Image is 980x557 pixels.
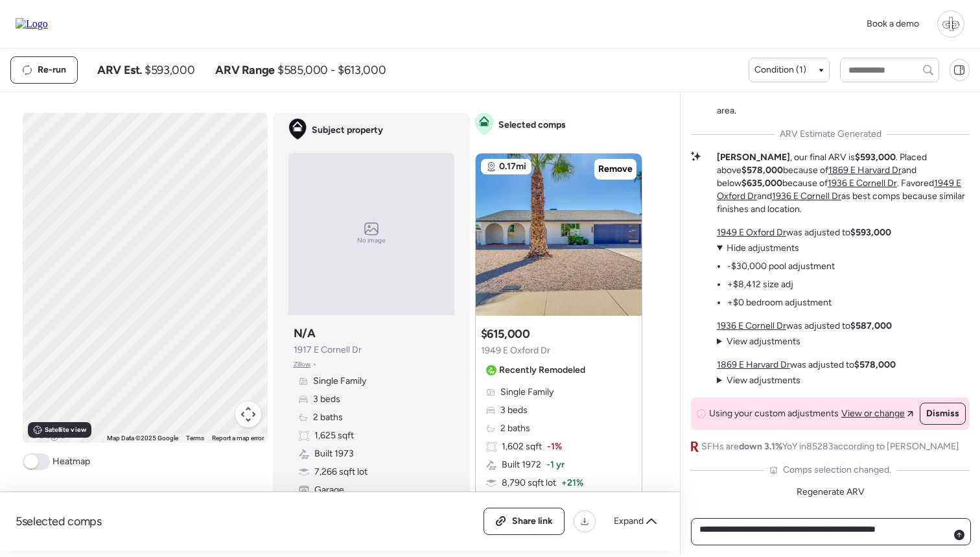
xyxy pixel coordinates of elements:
a: View or change [841,407,913,420]
a: Terms (opens in new tab) [186,434,204,442]
span: Condition (1) [754,64,806,77]
span: 7,266 sqft lot [314,466,367,479]
span: Garage [314,484,344,497]
span: No image [357,235,386,246]
a: 1949 E Oxford Dr [717,227,786,238]
button: Map camera controls [235,401,261,427]
span: Subject property [312,124,383,137]
img: Google [26,426,69,443]
span: Share link [512,515,553,528]
span: ARV Estimate Generated [780,128,881,141]
a: Report a map error [212,434,264,442]
strong: $578,000 [741,165,783,176]
span: -1 yr [546,458,565,471]
span: ARV Est. [97,62,142,78]
span: Single Family [500,386,554,399]
span: Comps selection changed. [783,464,891,477]
span: View adjustments [727,336,800,347]
span: Re-run [38,64,66,77]
span: Zillow [294,359,311,370]
strong: $587,000 [850,320,892,331]
span: Dismiss [926,407,959,420]
h3: N/A [294,326,316,341]
span: • [313,359,316,370]
span: Single Family [313,375,366,388]
strong: $635,000 [741,178,782,189]
span: ARV Range [215,62,275,78]
li: -$30,000 pool adjustment [727,260,835,273]
span: Satellite view [45,425,86,435]
span: Recently Remodeled [499,364,585,377]
span: $593,000 [145,62,194,78]
span: Book a demo [867,18,919,29]
span: Heatmap [52,455,90,468]
li: +$8,412 size adj [727,278,793,291]
span: View or change [841,407,905,420]
span: Built 1973 [314,447,354,460]
span: Map Data ©2025 Google [107,434,178,442]
span: 1,602 sqft [502,440,542,453]
span: 1,625 sqft [314,429,354,442]
a: Open this area in Google Maps (opens a new window) [26,426,69,443]
p: , our final ARV is . Placed above because of and below because of . Favored and as best comps bec... [717,151,970,216]
a: 1936 E Cornell Dr [772,191,841,202]
span: 3 beds [500,404,528,417]
span: 2 baths [313,411,343,424]
a: 1936 E Cornell Dr [717,320,786,331]
a: 1869 E Harvard Dr [828,165,902,176]
strong: $593,000 [850,227,891,238]
span: Built 1972 [502,458,541,471]
span: 3 beds [313,393,340,406]
span: down 3.1% [739,441,782,452]
span: SFHs are YoY in 85283 according to [PERSON_NAME] [701,440,959,453]
img: Logo [16,18,48,30]
span: 2 baths [500,422,530,435]
strong: $593,000 [855,152,896,163]
span: Regenerate ARV [797,486,865,497]
span: 5 selected comps [16,514,102,529]
span: Expand [614,515,644,528]
summary: View adjustments [717,335,800,348]
a: 1936 E Cornell Dr [828,178,897,189]
span: 0.17mi [499,160,526,173]
span: Selected comps [498,119,566,132]
span: Remove [598,163,633,176]
strong: [PERSON_NAME] [717,152,790,163]
a: 1869 E Harvard Dr [717,359,790,370]
p: was adjusted to [717,226,891,239]
span: Using your custom adjustments [709,407,839,420]
summary: Hide adjustments [717,242,835,255]
li: +$0 bedroom adjustment [727,296,832,309]
h3: $615,000 [481,326,530,342]
summary: View adjustments [717,374,800,387]
p: was adjusted to [717,320,892,333]
span: 8,790 sqft lot [502,477,556,490]
p: was adjusted to [717,359,896,372]
span: 1949 E Oxford Dr [481,344,550,357]
span: View adjustments [727,375,800,386]
span: -1% [547,440,562,453]
span: + 21% [561,477,583,490]
span: 1917 E Cornell Dr [294,344,362,357]
strong: $578,000 [854,359,896,370]
span: Hide adjustments [727,243,799,254]
span: $585,000 - $613,000 [277,62,386,78]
